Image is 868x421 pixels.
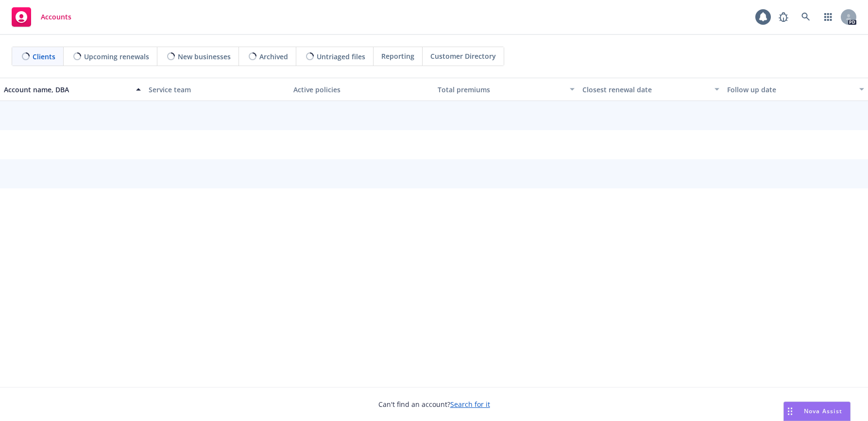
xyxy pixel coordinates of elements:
button: Service team [145,78,289,101]
div: Service team [149,84,286,95]
span: Reporting [381,51,414,61]
div: Drag to move [784,402,796,421]
a: Search for it [450,400,490,409]
a: Report a Bug [774,7,793,27]
div: Active policies [293,84,430,95]
span: Clients [33,51,55,62]
button: Total premiums [434,78,579,101]
span: New businesses [178,51,231,62]
span: Upcoming renewals [84,51,149,62]
span: Untriaged files [317,51,365,62]
button: Active policies [289,78,434,101]
span: Customer Directory [430,51,496,61]
div: Follow up date [727,84,853,95]
span: Nova Assist [804,407,842,415]
span: Accounts [41,13,71,21]
span: Can't find an account? [378,399,490,409]
div: Account name, DBA [4,84,130,95]
a: Search [796,7,816,27]
div: Total premiums [438,84,564,95]
a: Switch app [818,7,838,27]
div: Closest renewal date [582,84,709,95]
button: Nova Assist [783,402,851,421]
a: Accounts [8,3,75,31]
button: Closest renewal date [579,78,723,101]
button: Follow up date [723,78,868,101]
span: Archived [259,51,288,62]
